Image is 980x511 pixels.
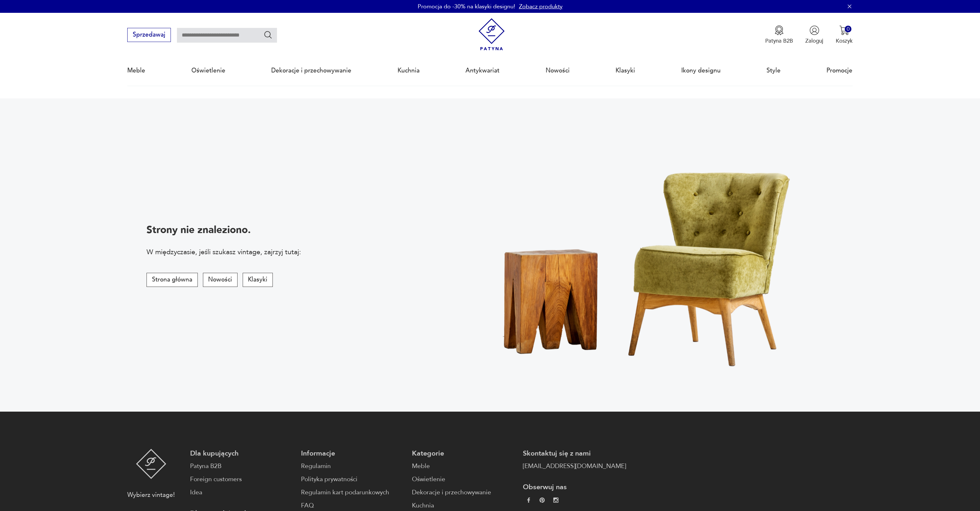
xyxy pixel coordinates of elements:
[147,247,301,257] p: W międzyczasie, jeśli szukasz vintage, zajrzyj tutaj:
[805,37,823,45] p: Zaloguj
[203,273,238,287] button: Nowości
[412,488,515,497] a: Dekoracje i przechowywanie
[127,28,171,42] button: Sprzedawaj
[475,18,508,51] img: Patyna - sklep z meblami i dekoracjami vintage
[271,56,351,85] a: Dekoracje i przechowywanie
[301,449,404,458] p: Informacje
[616,56,635,85] a: Klasyki
[765,25,793,45] a: Ikona medaluPatyna B2B
[523,462,626,471] a: [EMAIL_ADDRESS][DOMAIN_NAME]
[398,56,420,85] a: Kuchnia
[546,56,570,85] a: Nowości
[191,56,225,85] a: Oświetlenie
[127,56,145,85] a: Meble
[418,3,515,11] p: Promocja do -30% na klasyki designu!
[190,475,293,484] a: Foreign customers
[412,475,515,484] a: Oświetlenie
[264,30,273,39] button: Szukaj
[147,223,301,237] p: Strony nie znaleziono.
[301,501,404,510] a: FAQ
[465,56,499,85] a: Antykwariat
[190,462,293,471] a: Patyna B2B
[826,56,852,85] a: Promocje
[845,26,851,32] div: 0
[766,56,781,85] a: Style
[301,488,404,497] a: Regulamin kart podarunkowych
[412,501,515,510] a: Kuchnia
[412,462,515,471] a: Meble
[526,498,531,503] img: da9060093f698e4c3cedc1453eec5031.webp
[836,25,853,45] button: 0Koszyk
[839,25,849,35] img: Ikona koszyka
[836,37,853,45] p: Koszyk
[765,37,793,45] p: Patyna B2B
[136,449,166,479] img: Patyna - sklep z meblami i dekoracjami vintage
[765,25,793,45] button: Patyna B2B
[462,123,840,387] img: Fotel
[805,25,823,45] button: Zaloguj
[412,449,515,458] p: Kategorie
[553,498,558,503] img: c2fd9cf7f39615d9d6839a72ae8e59e5.webp
[809,25,819,35] img: Ikonka użytkownika
[127,33,171,38] a: Sprzedawaj
[523,482,626,492] p: Obserwuj nas
[681,56,721,85] a: Ikony designu
[301,462,404,471] a: Regulamin
[190,488,293,497] a: Idea
[540,498,545,503] img: 37d27d81a828e637adc9f9cb2e3d3a8a.webp
[127,490,175,500] p: Wybierz vintage!
[147,273,197,287] button: Strona główna
[774,25,784,35] img: Ikona medalu
[519,3,563,11] a: Zobacz produkty
[190,449,293,458] p: Dla kupujących
[301,475,404,484] a: Polityka prywatności
[523,449,626,458] p: Skontaktuj się z nami
[243,273,273,287] button: Klasyki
